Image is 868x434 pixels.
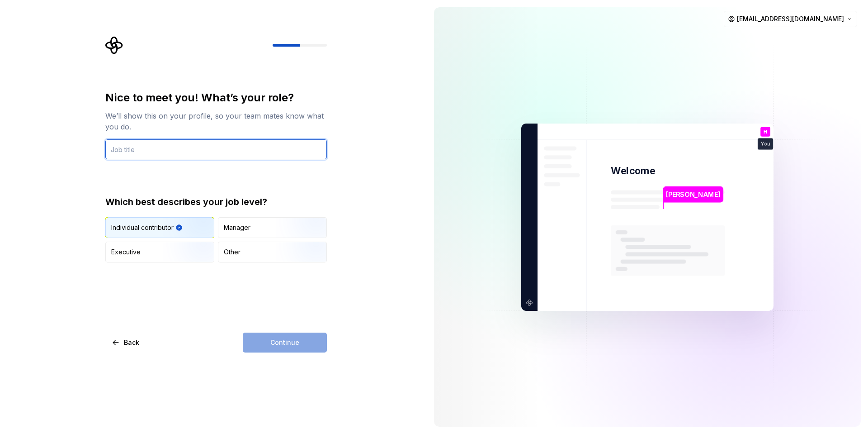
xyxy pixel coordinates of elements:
p: You [761,141,770,146]
div: Manager [224,223,250,232]
button: Back [105,333,147,353]
p: Welcome [611,164,655,177]
div: Which best describes your job level? [105,196,327,208]
p: [PERSON_NAME] [666,189,720,199]
div: Individual contributor [111,223,174,232]
div: We’ll show this on your profile, so your team mates know what you do. [105,110,327,132]
div: Nice to meet you! What’s your role? [105,91,327,105]
span: [EMAIL_ADDRESS][DOMAIN_NAME] [737,14,844,24]
span: Back [124,338,139,347]
button: [EMAIL_ADDRESS][DOMAIN_NAME] [724,11,857,27]
input: Job title [105,139,327,159]
div: Executive [111,248,141,257]
svg: Supernova Logo [105,36,123,54]
div: Other [224,248,241,257]
p: H [764,129,767,134]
